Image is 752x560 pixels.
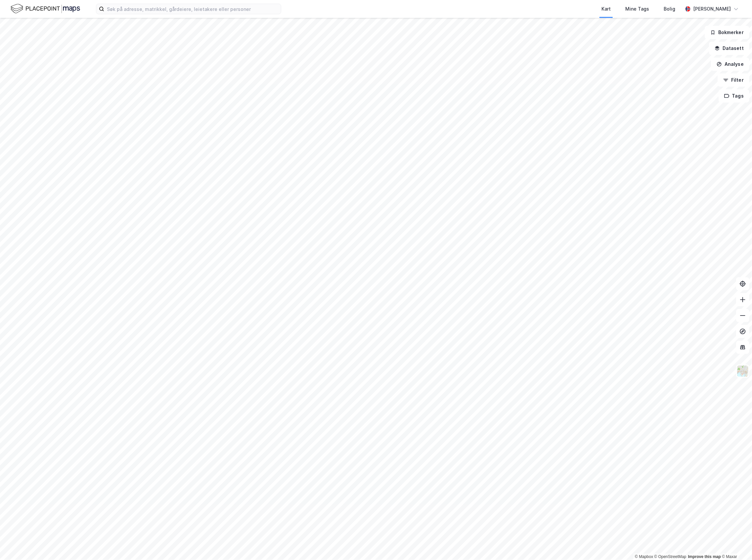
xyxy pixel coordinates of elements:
[718,73,749,87] button: Filter
[719,528,752,560] iframe: Chat Widget
[705,26,749,39] button: Bokmerker
[601,5,611,13] div: Kart
[709,42,749,55] button: Datasett
[11,3,80,15] img: logo.f888ab2527a4732fd821a326f86c7f29.svg
[719,89,749,103] button: Tags
[635,554,653,559] a: Mapbox
[688,554,721,559] a: Improve this map
[625,5,649,13] div: Mine Tags
[711,58,749,71] button: Analyse
[664,5,675,13] div: Bolig
[719,528,752,560] div: Kontrollprogram for chat
[104,4,281,14] input: Søk på adresse, matrikkel, gårdeiere, leietakere eller personer
[736,365,749,377] img: Z
[654,554,686,559] a: OpenStreetMap
[693,5,731,13] div: [PERSON_NAME]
